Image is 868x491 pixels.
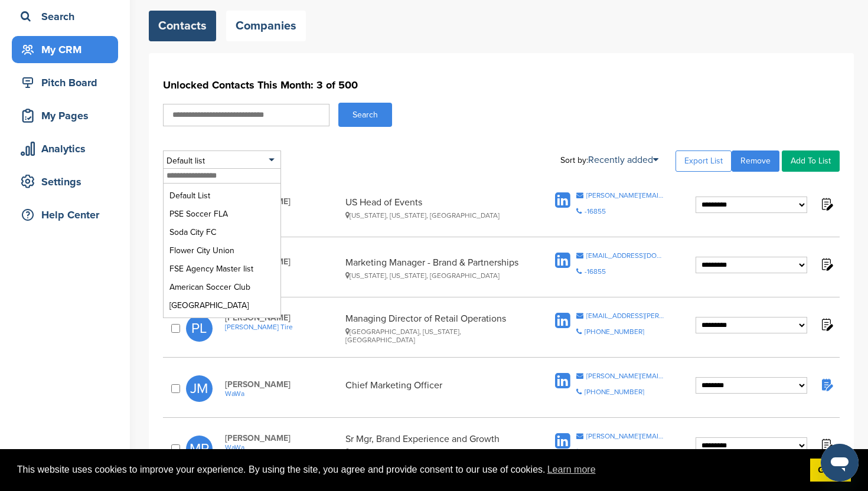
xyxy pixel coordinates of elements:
a: [PERSON_NAME] Tire [225,323,340,331]
a: Remove [732,150,779,172]
a: dismiss cookie message [810,459,851,482]
img: Notes [819,197,834,211]
div: My CRM [18,39,118,60]
img: Notes [819,317,834,332]
div: -16855 [585,208,606,215]
div: Pitch Board [18,72,118,93]
li: American Soccer Club [167,278,278,296]
a: Contacts [149,11,216,41]
div: [PERSON_NAME][EMAIL_ADDRESS][PERSON_NAME][DOMAIN_NAME] [586,433,665,440]
div: Managing Director of Retail Operations [345,313,526,344]
li: Default List [167,186,278,205]
span: MP [186,436,213,462]
span: [PERSON_NAME] [225,379,340,389]
div: [PERSON_NAME][EMAIL_ADDRESS][PERSON_NAME][DOMAIN_NAME] [586,372,665,379]
span: [PERSON_NAME] [225,433,340,443]
div: Help Center [18,204,118,225]
li: Flower City Union [167,241,278,260]
a: Pitch Board [12,69,118,96]
a: WaWa [225,443,340,451]
a: HSBC [225,267,340,275]
a: Export List [676,150,732,172]
div: US Head of Events [345,197,526,220]
a: My Pages [12,102,118,129]
a: Help Center [12,201,118,228]
h1: Unlocked Contacts This Month: 3 of 500 [163,74,840,96]
a: My CRM [12,36,118,63]
div: [EMAIL_ADDRESS][PERSON_NAME][DOMAIN_NAME] [586,312,665,319]
div: Sort by: [560,155,658,165]
div: Analytics [18,138,118,159]
span: [PERSON_NAME] [225,197,340,207]
li: FSE Agency Master list [167,260,278,278]
li: Soda City FC [167,223,278,241]
div: [PHONE_NUMBER] [585,388,644,395]
div: Sr Mgr, Brand Experience and Growth [345,433,526,464]
div: Search [18,6,118,27]
a: Companies [226,11,306,41]
iframe: Button to launch messaging window [821,444,859,482]
div: [US_STATE], [US_STATE], [GEOGRAPHIC_DATA] [345,271,526,280]
a: Settings [12,168,118,195]
div: [PHONE_NUMBER] [585,328,644,335]
div: [GEOGRAPHIC_DATA], [US_STATE], [GEOGRAPHIC_DATA] [345,448,526,464]
div: [PERSON_NAME][EMAIL_ADDRESS][PERSON_NAME][DOMAIN_NAME] [586,192,665,199]
img: Notes [819,437,834,452]
div: [US_STATE], [US_STATE], [GEOGRAPHIC_DATA] [345,211,526,220]
span: [PERSON_NAME] [225,313,340,323]
span: JM [186,375,213,402]
div: Settings [18,171,118,192]
div: -16855 [585,268,606,275]
img: Notes fill [819,377,834,392]
div: [GEOGRAPHIC_DATA], [US_STATE], [GEOGRAPHIC_DATA] [345,328,526,344]
div: Marketing Manager - Brand & Partnerships [345,257,526,280]
div: Default list [163,150,281,172]
a: Recently added [588,154,658,166]
li: PSE Soccer FLA [167,205,278,223]
a: HSBC [225,207,340,215]
button: Search [338,103,392,127]
span: [PERSON_NAME] [225,257,340,267]
span: PL [186,315,213,342]
div: [EMAIL_ADDRESS][DOMAIN_NAME] [586,252,665,259]
img: Notes [819,257,834,271]
a: Analytics [12,135,118,162]
li: [GEOGRAPHIC_DATA] [167,296,278,315]
div: My Pages [18,105,118,126]
span: This website uses cookies to improve your experience. By using the site, you agree and provide co... [17,461,801,479]
div: Chief Marketing Officer [345,379,526,398]
a: learn more about cookies [546,461,598,479]
a: Search [12,3,118,30]
a: Add To List [782,150,840,172]
a: WaWa [225,389,340,398]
